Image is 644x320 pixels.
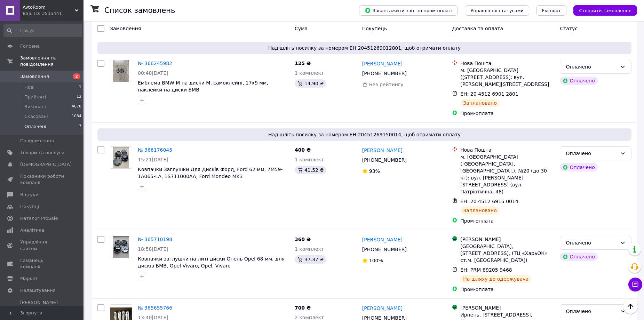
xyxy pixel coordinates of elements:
span: ЕН: 20 4512 6901 2801 [460,91,518,97]
span: Відгуки [20,192,38,198]
div: Оплачено [566,307,617,315]
div: Оплачено [560,77,597,85]
span: Без рейтингу [369,82,404,87]
span: 1084 [72,113,81,120]
span: 400 ₴ [295,147,311,153]
a: № 366245982 [138,61,172,66]
img: Фото товару [113,236,129,258]
span: Скасовані [24,113,48,120]
span: Товари та послуги [20,150,64,156]
span: [PERSON_NAME] та рахунки [20,299,64,319]
span: Гаманець компанії [20,257,64,270]
div: Пром-оплата [460,217,554,224]
a: Ковпачки Заглушки Для Дисків Форд, Ford 62 мм, 7M59-1A065-LA, 1S711000AA, Ford Mondeo MK3 [138,167,283,179]
img: Фото товару [113,60,129,82]
img: Фото товару [113,147,129,168]
a: Емблема BMW M на диски M, самоклейні, 17x9 мм, наклейки на диски БМВ [138,80,268,93]
span: Маркет [20,275,38,282]
a: № 366176045 [138,147,172,153]
a: Фото товару [110,236,132,258]
a: [PERSON_NAME] [362,60,403,67]
div: 41.52 ₴ [295,166,326,174]
h1: Список замовлень [104,6,175,15]
a: № 365710198 [138,237,172,242]
a: [PERSON_NAME] [362,236,403,243]
span: Статус [560,26,578,31]
div: Нова Пошта [460,146,554,153]
button: Експорт [536,5,567,16]
span: Каталог ProSale [20,215,58,222]
span: Прийняті [24,94,46,100]
div: [PERSON_NAME] [460,304,554,311]
span: Доставка та оплата [452,26,503,31]
div: [PHONE_NUMBER] [361,245,408,254]
button: Створити замовлення [573,5,637,16]
span: 700 ₴ [295,305,311,311]
span: Завантажити звіт по пром-оплаті [365,7,452,14]
span: 1 [79,84,81,90]
div: м. [GEOGRAPHIC_DATA] ([STREET_ADDRESS]: вул. [PERSON_NAME][STREET_ADDRESS] [460,67,554,88]
span: Покупець [362,26,387,31]
span: 12 [77,94,81,100]
span: 15:21[DATE] [138,157,168,162]
a: [PERSON_NAME] [362,147,403,154]
div: [GEOGRAPHIC_DATA], [STREET_ADDRESS], (ТЦ «ХарьОК» ст.м. [GEOGRAPHIC_DATA]) [460,243,554,264]
div: Пром-оплата [460,110,554,117]
span: [DEMOGRAPHIC_DATA] [20,161,72,168]
span: 1 комплект [295,70,324,76]
button: Управління статусами [465,5,529,16]
span: 125 ₴ [295,61,311,66]
button: Завантажити звіт по пром-оплаті [359,5,458,16]
span: Налаштування [20,287,56,294]
a: Фото товару [110,146,132,169]
div: Нова Пошта [460,60,554,67]
span: Нові [24,84,34,90]
div: [PERSON_NAME] [460,236,554,243]
span: Замовлення [110,26,141,31]
span: Експорт [542,8,561,13]
div: Пром-оплата [460,286,554,293]
span: Аналітика [20,227,44,233]
span: Головна [20,43,40,49]
div: Оплачено [560,163,597,171]
span: Замовлення [20,73,49,80]
div: Оплачено [560,253,597,261]
span: 00:48[DATE] [138,70,168,76]
span: 93% [369,168,380,174]
input: Пошук [3,24,82,37]
span: 1 комплект [295,246,324,252]
span: Створити замовлення [579,8,631,13]
span: 7 [79,123,81,130]
div: Оплачено [566,239,617,247]
span: 360 ₴ [295,237,311,242]
a: Створити замовлення [566,7,637,13]
div: Оплачено [566,150,617,157]
span: ЕН: 20 4512 6915 0014 [460,199,518,204]
span: Надішліть посилку за номером ЕН 20451269150014, щоб отримати оплату [100,131,629,138]
span: 18:58[DATE] [138,246,168,252]
a: Фото товару [110,60,132,82]
span: 1 комплект [295,157,324,162]
a: № 365655766 [138,305,172,311]
span: 4678 [72,104,81,110]
div: 14.90 ₴ [295,79,326,88]
span: Cума [295,26,308,31]
span: Управління статусами [470,8,524,13]
div: Ваш ID: 3535441 [23,10,84,17]
span: ЕН: PRM-89205 9468 [460,267,512,273]
button: Чат з покупцем [628,278,642,291]
span: Замовлення та повідомлення [20,55,84,67]
button: Наверх [623,299,638,314]
a: Ковпачки заглушки на литі диски Опель Opel 68 мм, для дисків БМВ, Opel Vivaro, Opel, Vivaro [138,256,285,269]
span: AvtoRoom [23,4,75,10]
span: Оплачені [24,123,46,130]
div: Заплановано [460,206,500,215]
span: Показники роботи компанії [20,173,64,186]
div: [PHONE_NUMBER] [361,155,408,165]
span: 100% [369,258,383,263]
div: [PHONE_NUMBER] [361,69,408,78]
span: 2 [73,73,80,79]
